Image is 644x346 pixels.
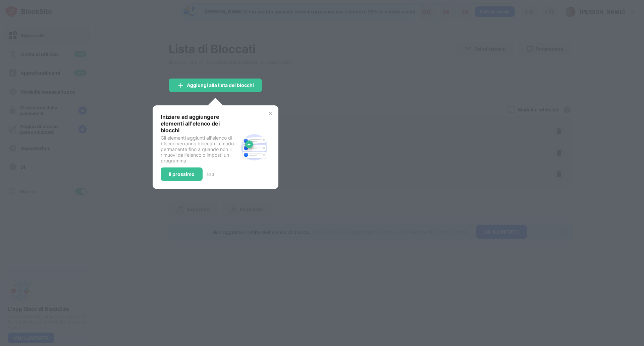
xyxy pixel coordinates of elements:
font: Il prossimo [169,171,195,177]
font: 1 [207,172,208,177]
font: 3 [212,172,214,177]
font: Iniziare ad aggiungere elementi all'elenco dei blocchi [161,113,220,134]
img: block-site.svg [238,131,270,163]
img: x-button.svg [268,111,273,116]
font: di [208,172,212,177]
font: Gli elementi aggiunti all'elenco di blocco verranno bloccati in modo permanente fino a quando non... [161,135,234,163]
font: Aggiungi alla lista dei blocchi [187,82,254,88]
